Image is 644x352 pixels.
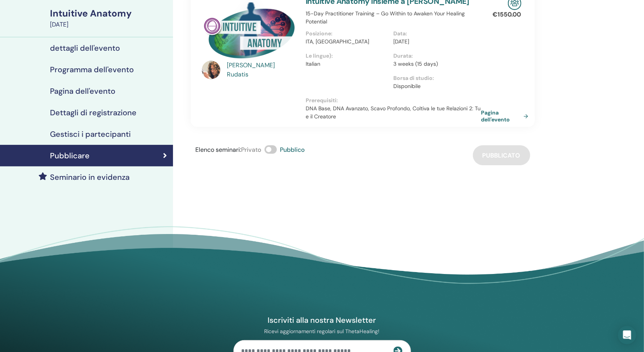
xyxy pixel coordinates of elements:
a: [PERSON_NAME] Rudatis [227,61,298,79]
div: [DATE] [50,20,168,29]
h4: Gestisci i partecipanti [50,130,131,139]
h4: Pagina dell'evento [50,86,115,96]
p: Borsa di studio : [393,74,476,82]
p: € 1550.00 [493,10,521,19]
a: Pagina dell'evento [481,109,531,123]
p: Disponibile [393,82,476,90]
img: default.jpg [202,61,220,79]
div: Intuitive Anatomy [50,7,168,20]
p: Ricevi aggiornamenti regolari sul ThetaHealing! [233,328,411,335]
p: Durata : [393,52,476,60]
p: Italian [306,60,389,68]
span: Elenco seminari : [195,146,241,154]
p: ITA, [GEOGRAPHIC_DATA] [306,38,389,46]
p: DNA Base, DNA Avanzato, Scavo Profondo, Coltiva le tue Relazioni 2: Tu e il Creatore [306,105,481,121]
p: 15-Day Practitioner Training – Go Within to Awaken Your Healing Potential [306,10,481,26]
h4: Dettagli di registrazione [50,108,136,117]
h4: dettagli dell'evento [50,43,120,53]
p: Prerequisiti : [306,96,481,105]
span: Privato [241,146,261,154]
p: Data : [393,30,476,38]
div: Open Intercom Messenger [618,326,636,344]
h4: Programma dell'evento [50,65,134,74]
p: 3 weeks (15 days) [393,60,476,68]
h4: Pubblicare [50,151,90,160]
p: Posizione : [306,30,389,38]
p: Le lingue) : [306,52,389,60]
h4: Iscriviti alla nostra Newsletter [233,315,411,325]
span: Pubblico [280,146,305,154]
h4: Seminario in evidenza [50,173,130,182]
p: [DATE] [393,38,476,46]
a: Intuitive Anatomy[DATE] [45,7,173,29]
